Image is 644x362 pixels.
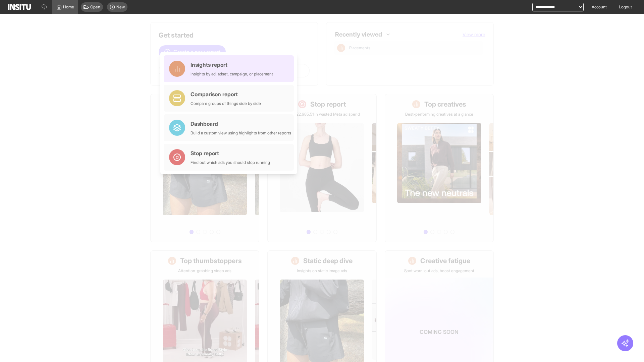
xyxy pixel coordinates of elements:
[191,149,270,157] div: Stop report
[8,4,31,10] img: Logo
[191,120,291,128] div: Dashboard
[191,71,273,77] div: Insights by ad, adset, campaign, or placement
[191,160,270,165] div: Find out which ads you should stop running
[191,61,273,69] div: Insights report
[90,4,100,10] span: Open
[116,4,125,10] span: New
[191,90,261,98] div: Comparison report
[191,101,261,106] div: Compare groups of things side by side
[191,130,291,136] div: Build a custom view using highlights from other reports
[63,4,74,10] span: Home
